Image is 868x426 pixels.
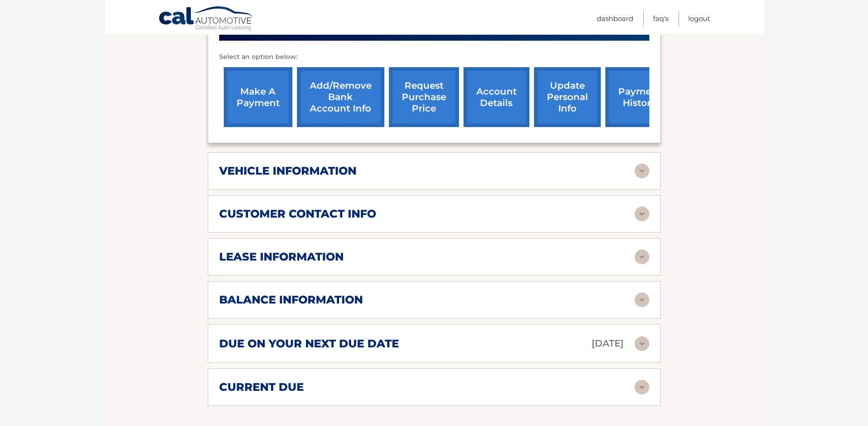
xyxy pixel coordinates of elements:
img: accordion-rest.svg [635,164,649,178]
img: accordion-rest.svg [635,380,649,394]
h2: balance information [219,293,363,307]
h2: lease information [219,250,344,264]
h2: current due [219,380,304,394]
a: request purchase price [389,67,459,127]
img: accordion-rest.svg [635,207,649,221]
a: account details [464,67,529,127]
p: [DATE] [592,335,624,351]
a: FAQ's [653,11,669,26]
a: Cal Automotive [158,6,254,32]
a: make a payment [224,67,292,127]
a: Dashboard [597,11,633,26]
a: Logout [688,11,710,26]
h2: vehicle information [219,164,356,178]
a: Add/Remove bank account info [297,67,384,127]
img: accordion-rest.svg [635,336,649,351]
img: accordion-rest.svg [635,250,649,264]
img: accordion-rest.svg [635,293,649,307]
p: Select an option below: [219,52,649,63]
a: payment history [605,67,674,127]
a: update personal info [534,67,601,127]
h2: customer contact info [219,207,376,221]
h2: due on your next due date [219,337,399,351]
